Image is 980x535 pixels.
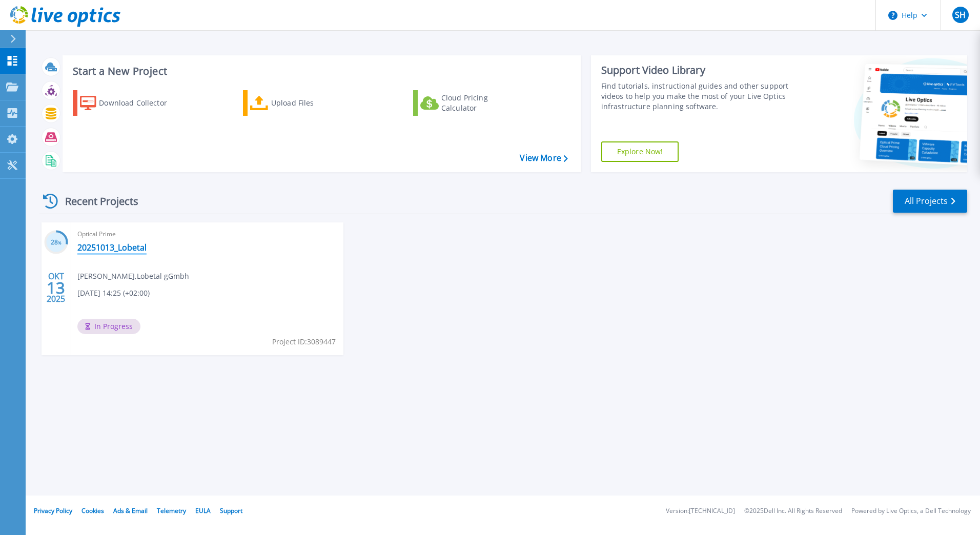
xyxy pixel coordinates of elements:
[77,242,147,253] a: 20251013_Lobetal
[113,506,148,515] a: Ads & Email
[39,189,152,214] div: Recent Projects
[220,506,242,515] a: Support
[73,66,567,77] h3: Start a New Project
[195,506,211,515] a: EULA
[666,508,735,515] li: Version: [TECHNICAL_ID]
[58,240,62,245] span: %
[744,508,842,515] li: © 2025 Dell Inc. All Rights Reserved
[81,506,104,515] a: Cookies
[157,506,186,515] a: Telemetry
[413,90,527,116] a: Cloud Pricing Calculator
[77,271,189,282] span: [PERSON_NAME] , Lobetal gGmbh
[47,283,65,292] span: 13
[99,93,181,113] div: Download Collector
[441,93,523,113] div: Cloud Pricing Calculator
[34,506,72,515] a: Privacy Policy
[77,229,337,240] span: Optical Prime
[271,93,353,113] div: Upload Files
[955,11,966,19] span: SH
[44,237,68,249] h3: 28
[243,90,357,116] a: Upload Files
[77,287,150,299] span: [DATE] 14:25 (+02:00)
[851,508,971,515] li: Powered by Live Optics, a Dell Technology
[77,319,140,334] span: In Progress
[601,81,793,112] div: Find tutorials, instructional guides and other support videos to help you make the most of your L...
[893,190,967,213] a: All Projects
[601,141,679,162] a: Explore Now!
[520,153,567,163] a: View More
[73,90,187,116] a: Download Collector
[601,64,793,77] div: Support Video Library
[272,336,336,347] span: Project ID: 3089447
[46,269,66,306] div: OKT 2025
